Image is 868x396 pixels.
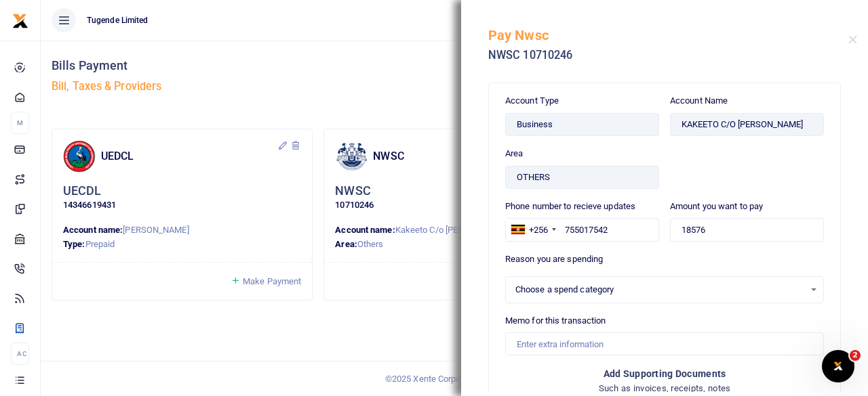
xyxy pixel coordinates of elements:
[243,276,301,286] span: Make Payment
[63,225,123,235] strong: Account name:
[529,223,548,237] div: +256
[335,225,395,235] strong: Account name:
[505,200,635,213] label: Phone number to recieve updates
[231,273,301,289] a: Make Payment
[12,13,28,29] img: logo-small
[488,49,848,62] h5: NWSC 10710246
[63,183,102,199] h5: UECDL
[505,252,603,266] label: Reason you are spending
[505,381,824,396] h4: Such as invoices, receipts, notes
[670,200,763,213] label: Amount you want to pay
[505,366,824,381] h4: Add supporting Documents
[335,183,370,199] h5: NWSC
[63,183,301,213] div: Click to update
[505,332,824,355] input: Enter extra information
[81,14,154,26] span: Tugende Limited
[395,225,512,235] span: Kakeeto C/o [PERSON_NAME]
[505,147,523,160] label: Area
[850,350,861,361] span: 2
[670,218,824,241] input: Enter a amount
[822,350,854,382] iframe: Intercom live chat
[52,80,449,93] h5: Bill, Taxes & Providers
[101,149,277,164] h4: UEDCL
[52,58,449,73] h4: Bills Payment
[335,198,573,213] p: 10710246
[11,343,29,365] li: Ac
[488,27,848,43] h5: Pay Nwsc
[670,94,728,108] label: Account Name
[63,239,85,249] strong: Type:
[515,283,804,296] span: Choose a spend category
[506,219,560,240] div: Uganda: +256
[357,239,384,249] span: Others
[12,15,28,25] a: logo-small logo-large logo-large
[11,112,29,134] li: M
[123,225,189,235] span: [PERSON_NAME]
[335,183,573,213] div: Click to update
[335,239,357,249] strong: Area:
[85,239,115,249] span: Prepaid
[373,149,549,164] h4: NWSC
[63,198,301,213] p: 14346619431
[848,35,857,44] button: Close
[505,94,559,108] label: Account Type
[505,314,606,328] label: Memo for this transaction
